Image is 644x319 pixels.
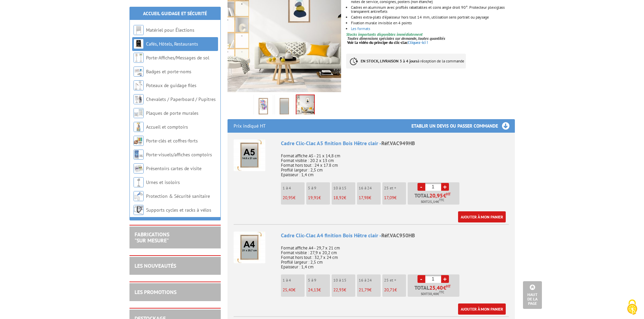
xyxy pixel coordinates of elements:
[134,150,144,160] img: Porte-visuels/affiches comptoirs
[281,149,509,177] p: Format affiche A5 - 21 x 14,8 cm Format visible : 20.2 x 13 cm Format hors tout : 24 x 17.8 cm Pr...
[384,287,395,293] span: 20,71
[283,195,293,201] span: 20,95
[146,152,212,158] a: Porte-visuels/affiches comptoirs
[359,195,369,201] span: 17,98
[421,199,444,205] span: Soit €
[359,278,381,283] p: 16 à 24
[624,299,641,316] img: Cookies (fenêtre modale)
[381,232,415,239] span: Réf.VAC950HB
[146,82,196,88] a: Poteaux de guidage files
[281,232,509,239] div: Cadre Clic-Clac A4 finition Bois Hêtre clair -
[346,32,423,37] font: Stocks importants disponibles immédiatement
[418,183,425,191] a: -
[523,281,542,309] a: Haut de la page
[146,41,198,47] a: Cafés, Hôtels, Restaurants
[134,205,144,215] img: Supports cycles et racks à vélos
[351,26,370,31] a: Les formats
[134,191,144,201] img: Protection & Sécurité sanitaire
[146,165,201,171] a: Présentoirs cartes de visite
[283,287,293,293] span: 25,40
[347,36,445,41] em: Toutes dimensions spéciales sur demande, toutes quantités
[308,278,330,283] p: 5 à 9
[134,80,144,90] img: Poteaux de guidage files
[146,110,198,116] a: Plaques de porte murales
[281,139,509,147] div: Cadre Clic-Clac A5 finition Bois Hêtre clair -
[409,285,459,297] p: Total
[347,40,408,45] span: Voir la vidéo du principe du clic-clac
[384,288,406,292] p: €
[134,39,144,49] img: Cafés, Hôtels, Restaurants
[428,199,437,205] span: 25,14
[446,284,451,289] sup: HT
[134,67,144,77] img: Badges et porte-noms
[308,186,330,190] p: 5 à 9
[283,186,305,190] p: 1 à 4
[135,262,176,269] a: LES NOUVEAUTÉS
[384,186,406,190] p: 25 et +
[134,94,144,104] img: Chevalets / Paperboard / Pupitres
[146,138,198,144] a: Porte-clés et coffres-forts
[134,25,144,35] img: Matériel pour Élections
[143,10,207,17] a: Accueil Guidage et Sécurité
[381,140,415,147] span: Réf.VAC949HB
[351,15,515,19] li: Cadres extra-plats d'épaisseur hors tout 14 mm, utilisation sens portrait ou paysage
[443,193,446,198] span: €
[409,193,459,205] p: Total
[134,53,144,63] img: Porte-Affiches/Messages de sol
[255,96,271,117] img: cadre_vac949hb.jpg
[134,177,144,187] img: Urnes et isoloirs
[384,278,406,283] p: 25 et +
[234,119,266,133] p: Prix indiqué HT
[146,179,180,185] a: Urnes et isoloirs
[359,288,381,292] p: €
[351,5,515,14] li: Cadres en aluminium avec profilés rabattables et coins angle droit 90°. Protecteur plexiglass tra...
[308,195,318,201] span: 19,91
[146,27,194,33] a: Matériel pour Élections
[146,55,209,61] a: Porte-Affiches/Messages de sol
[458,303,506,315] a: Ajouter à mon panier
[458,211,506,222] a: Ajouter à mon panier
[333,278,355,283] p: 10 à 15
[276,96,292,117] img: cadre_bois_vide.jpg
[333,195,355,200] p: €
[308,287,318,293] span: 24,13
[418,275,425,283] a: -
[620,296,644,319] button: Cookies (fenêtre modale)
[281,241,509,269] p: Format affiche A4 - 29,7 x 21 cm Format visible : 27,9 x 20,2 cm Format hors tout : 32,7 x 24 cm ...
[134,108,144,118] img: Plaques de porte murales
[359,195,381,200] p: €
[234,232,265,263] img: Cadre Clic-Clac A4 finition Bois Hêtre clair
[359,287,369,293] span: 21,79
[441,183,449,191] a: +
[146,124,188,130] a: Accueil et comptoirs
[146,193,210,199] a: Protection & Sécurité sanitaire
[296,95,314,116] img: mise_en_scene_cadre_vac949hb.jpg
[351,21,515,25] div: Fixation murale invisible en 4 points
[384,195,406,200] p: €
[361,58,418,63] strong: EN STOCK, LIVRAISON 3 à 4 jours
[428,291,437,297] span: 30,48
[146,96,216,102] a: Chevalets / Paperboard / Pupitres
[234,139,265,171] img: Cadre Clic-Clac A5 finition Bois Hêtre clair
[146,69,191,75] a: Badges et porte-noms
[308,288,330,292] p: €
[333,288,355,292] p: €
[429,193,443,198] span: 20,95
[421,291,444,297] span: Soit €
[134,136,144,146] img: Porte-clés et coffres-forts
[443,285,446,290] span: €
[134,122,144,132] img: Accueil et comptoirs
[308,195,330,200] p: €
[333,287,344,293] span: 22,93
[283,288,305,292] p: €
[359,186,381,190] p: 16 à 24
[146,207,211,213] a: Supports cycles et racks à vélos
[429,285,443,290] span: 25,40
[283,195,305,200] p: €
[346,54,466,69] p: à réception de la commande
[283,278,305,283] p: 1 à 4
[384,195,394,201] span: 17,09
[135,231,169,244] a: FABRICATIONS"Sur Mesure"
[135,289,176,295] a: LES PROMOTIONS
[333,195,344,201] span: 18,92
